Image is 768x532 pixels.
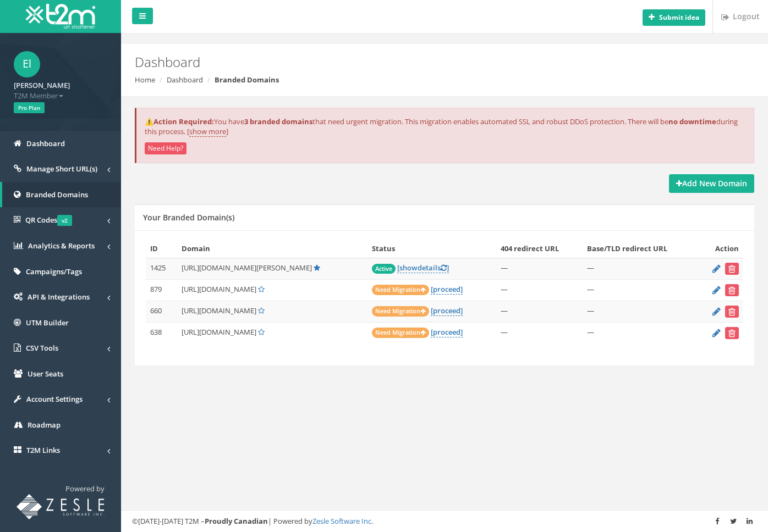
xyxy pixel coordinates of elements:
p: You have that need urgent migration. This migration enables automated SSL and robust DDoS protect... [145,117,745,137]
span: Active [372,264,396,274]
button: Submit idea [643,9,705,26]
img: T2M [26,4,95,29]
a: Set Default [258,327,265,337]
span: API & Integrations [28,292,90,302]
button: Need Help? [145,142,186,154]
span: v2 [57,215,72,226]
a: Add New Domain [669,174,754,193]
span: El [14,51,40,77]
a: [proceed] [431,327,463,337]
td: 879 [146,280,177,301]
h5: Your Branded Domain(s) [143,213,234,221]
img: T2M URL Shortener powered by Zesle Software Inc. [17,494,105,519]
span: show [399,263,418,273]
span: Need Migration [372,328,429,338]
span: User Seats [28,369,63,379]
span: Need Migration [372,306,429,317]
td: — [583,258,698,280]
td: 638 [146,323,177,344]
a: [PERSON_NAME] T2M Member [14,77,107,101]
a: [proceed] [431,284,463,295]
span: T2M Member [14,91,107,101]
a: Default [314,263,320,273]
td: — [583,280,698,301]
td: — [496,258,583,280]
span: Dashboard [26,138,65,148]
a: Dashboard [167,75,203,85]
strong: no downtime [668,117,716,126]
td: 1425 [146,258,177,280]
span: Pro Plan [14,102,45,113]
span: Account Settings [26,394,83,404]
span: [URL][DOMAIN_NAME] [182,306,256,315]
a: [proceed] [431,306,463,316]
span: [URL][DOMAIN_NAME] [182,284,256,294]
span: UTM Builder [26,318,69,328]
span: Branded Domains [26,190,88,199]
a: Set Default [258,284,265,294]
a: Set Default [258,306,265,315]
span: Roadmap [28,420,61,430]
span: [URL][DOMAIN_NAME][PERSON_NAME] [182,263,312,273]
td: — [583,323,698,344]
span: Campaigns/Tags [26,267,82,276]
th: Domain [177,239,367,258]
td: — [496,301,583,323]
span: Manage Short URL(s) [26,164,97,174]
td: — [496,323,583,344]
span: Need Migration [372,285,429,295]
span: QR Codes [25,215,72,225]
a: Zesle Software Inc. [312,516,373,526]
span: Powered by [65,484,105,494]
strong: 3 branded domains [244,117,312,126]
span: [URL][DOMAIN_NAME] [182,327,256,337]
a: Home [135,75,155,85]
a: show more [189,126,226,137]
div: ©[DATE]-[DATE] T2M – | Powered by [132,516,757,527]
strong: Branded Domains [215,75,279,85]
b: Submit idea [659,13,699,22]
th: 404 redirect URL [496,239,583,258]
h2: Dashboard [135,55,648,69]
th: ID [146,239,177,258]
a: [showdetails] [397,263,449,273]
strong: Add New Domain [676,178,747,189]
td: — [583,301,698,323]
strong: Proudly Canadian [205,516,268,526]
span: T2M Links [26,445,60,455]
span: Analytics & Reports [28,241,95,251]
td: — [496,280,583,301]
strong: [PERSON_NAME] [14,80,70,90]
th: Status [367,239,496,258]
th: Action [698,239,743,258]
strong: ⚠️Action Required: [145,117,214,126]
th: Base/TLD redirect URL [583,239,698,258]
span: CSV Tools [26,343,58,353]
td: 660 [146,301,177,323]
